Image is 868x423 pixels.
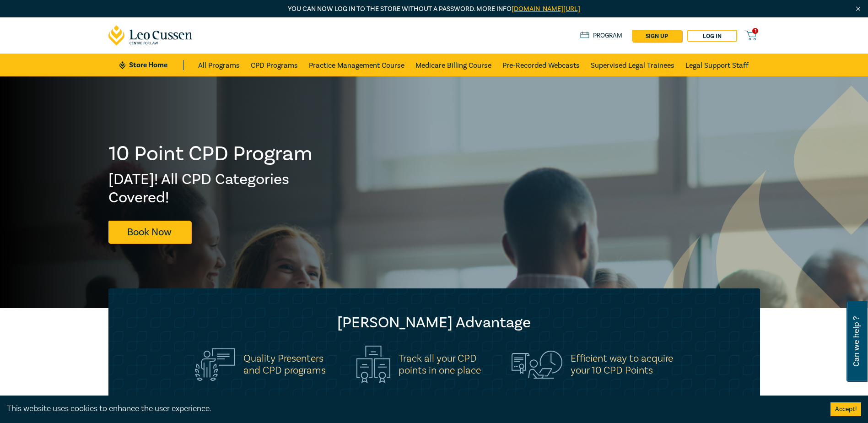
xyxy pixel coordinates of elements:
[830,402,861,416] button: Accept cookies
[108,142,313,166] h1: 10 Point CPD Program
[251,54,298,76] a: CPD Programs
[687,30,737,42] a: Log in
[752,28,758,34] span: 1
[195,348,235,381] img: Quality Presenters<br>and CPD programs
[119,60,183,70] a: Store Home
[632,30,682,42] a: sign up
[127,314,742,332] h2: [PERSON_NAME] Advantage
[591,54,674,76] a: Supervised Legal Trainees
[399,352,481,376] h5: Track all your CPD points in one place
[512,351,562,378] img: Efficient way to acquire<br>your 10 CPD Points
[198,54,240,76] a: All Programs
[854,5,862,13] img: Close
[502,54,580,76] a: Pre-Recorded Webcasts
[108,4,760,14] p: You can now log in to the store without a password. More info
[7,403,817,415] div: This website uses cookies to enhance the user experience.
[580,31,623,41] a: Program
[243,352,326,376] h5: Quality Presenters and CPD programs
[309,54,404,76] a: Practice Management Course
[512,5,580,13] a: [DOMAIN_NAME][URL]
[685,54,749,76] a: Legal Support Staff
[415,54,491,76] a: Medicare Billing Course
[108,170,313,207] h2: [DATE]! All CPD Categories Covered!
[356,346,390,383] img: Track all your CPD<br>points in one place
[108,221,191,243] a: Book Now
[571,352,673,376] h5: Efficient way to acquire your 10 CPD Points
[852,307,861,376] span: Can we help ?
